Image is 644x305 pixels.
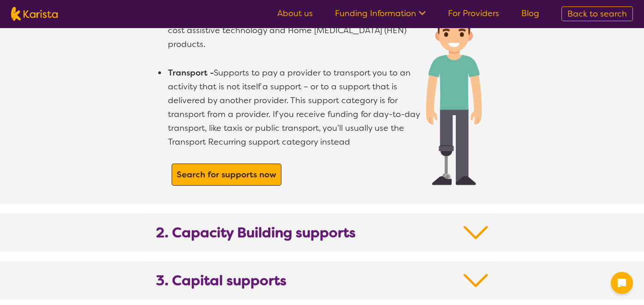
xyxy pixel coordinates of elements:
[177,169,276,180] b: Search for supports now
[521,8,539,19] a: Blog
[464,224,488,241] img: Down Arrow
[167,66,432,149] li: Supports to pay a provider to transport you to an activity that is not itself a support – or to a...
[448,8,499,19] a: For Providers
[277,8,313,19] a: About us
[156,224,356,241] b: 2. Capacity Building supports
[335,8,426,19] a: Funding Information
[464,272,488,289] img: Down Arrow
[156,272,286,289] b: 3. Capital supports
[561,6,633,21] a: Back to search
[11,7,58,21] img: Karista logo
[567,8,627,19] span: Back to search
[168,67,214,78] b: Transport -
[419,2,488,199] img: Core Supports
[174,166,279,183] a: Search for supports now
